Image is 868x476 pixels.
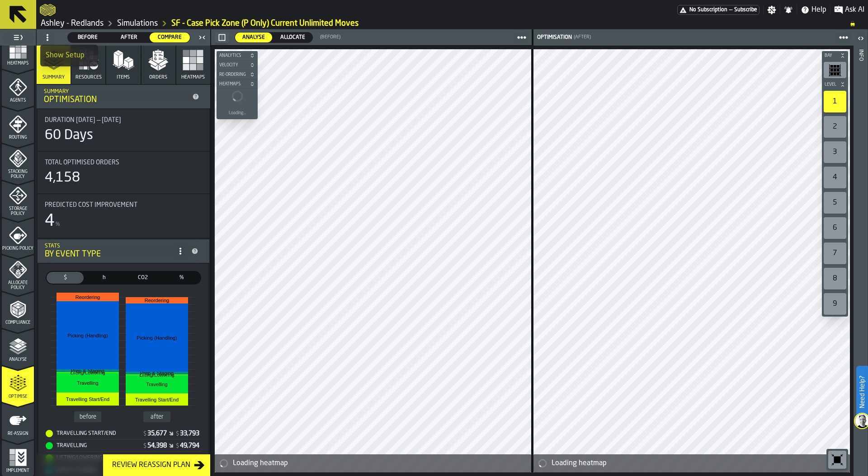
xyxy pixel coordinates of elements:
[822,241,848,266] div: button-toolbar-undefined
[171,19,359,28] a: link-to-/wh/i/5ada57a6-213f-41bf-87e1-f77a1f45be79/simulations/d47d8e93-0208-47d1-bba4-9c69442eee1a
[71,33,104,42] span: Before
[45,201,202,209] div: Title
[2,70,34,106] li: menu Agents
[117,19,158,28] a: link-to-/wh/i/5ada57a6-213f-41bf-87e1-f77a1f45be79
[215,32,229,43] button: button-
[124,272,161,284] div: thumb
[45,212,55,230] div: 4
[176,431,179,437] span: $
[38,109,209,151] div: stat-Duration 18/03/2025 — 16/05/2025
[45,201,137,209] span: Predicted Cost Improvement
[2,468,34,473] span: Implement
[858,47,864,474] div: Info
[149,32,190,43] label: button-switch-multi-Compare
[45,170,80,186] div: 4,158
[56,221,60,228] span: %
[2,320,34,325] span: Compliance
[574,34,591,40] span: (After)
[45,117,202,124] div: Title
[2,329,34,365] li: menu Analyse
[824,192,846,214] div: 5
[2,292,34,328] li: menu Compliance
[47,272,84,284] div: thumb
[45,243,173,249] div: Stats
[215,454,531,472] div: alert-Loading heatmap
[147,442,167,449] div: Stat Value
[180,442,199,449] div: Stat Value
[2,431,34,436] span: Re-assign
[2,61,34,66] span: Heatmaps
[45,117,121,124] span: Duration [DATE] — [DATE]
[822,114,848,140] div: button-toolbar-undefined
[677,5,759,15] a: link-to-/wh/i/5ada57a6-213f-41bf-87e1-f77a1f45be79/pricing/
[235,33,272,42] div: thumb
[151,414,164,420] text: after
[824,167,846,188] div: 4
[2,169,34,179] span: Stacking Policy
[854,31,867,47] label: button-toggle-Open
[46,430,142,437] div: Travelling Start/End
[235,32,273,43] label: button-switch-multi-Analyse
[824,116,846,138] div: 2
[85,272,123,284] div: thumb
[677,5,759,15] div: Menu Subscription
[729,7,732,13] span: —
[48,274,82,282] span: $
[2,280,34,290] span: Allocate Policy
[143,431,146,437] span: $
[2,394,34,399] span: Optimise
[797,5,830,15] label: button-toggle-Help
[824,243,846,264] div: 7
[233,458,528,469] div: Loading heatmap
[150,33,190,42] div: thumb
[196,32,208,43] label: button-toggle-Close me
[42,75,65,80] span: Summary
[68,33,108,42] div: thumb
[40,45,98,66] li: dropdown-item
[734,7,757,13] span: Subscribe
[38,152,209,193] div: stat-Total Optimised Orders
[181,75,205,80] span: Heatmaps
[45,159,202,166] div: Title
[2,107,34,143] li: menu Routing
[845,5,864,15] span: Ask AI
[764,5,780,14] label: button-toggle-Settings
[780,5,797,14] label: button-toggle-Notifications
[2,440,34,476] li: menu Implement
[176,443,179,449] span: $
[830,5,868,15] label: button-toggle-Ask AI
[117,75,130,80] span: Items
[689,7,727,13] span: No Subscription
[824,293,846,315] div: 9
[2,403,34,439] li: menu Re-assign
[2,206,34,216] span: Storage Policy
[2,98,34,103] span: Agents
[38,194,209,238] div: stat-Predicted Cost Improvement
[2,181,34,217] li: menu Storage Policy
[811,5,826,15] span: Help
[535,34,572,41] div: Optimisation
[822,291,848,317] div: button-toolbar-undefined
[824,217,846,239] div: 6
[822,60,848,80] div: button-toolbar-undefined
[75,75,102,80] span: Resources
[217,63,248,68] span: Velocity
[273,33,312,42] div: thumb
[143,443,146,449] span: $
[857,367,867,417] label: Need Help?
[80,414,96,420] text: before
[40,45,98,66] ul: dropdown-menu
[320,34,340,40] span: (Before)
[854,29,868,476] header: Info
[823,82,838,87] span: Level
[163,272,200,284] div: thumb
[239,33,269,42] span: Analyse
[2,31,34,44] label: button-toggle-Toggle Full Menu
[108,460,194,471] div: Review Reassign Plan
[552,458,846,469] div: Loading heatmap
[2,33,34,69] li: menu Heatmaps
[45,127,93,144] div: 60 Days
[46,271,85,285] label: button-switch-multi-Cost
[45,249,173,259] div: By event type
